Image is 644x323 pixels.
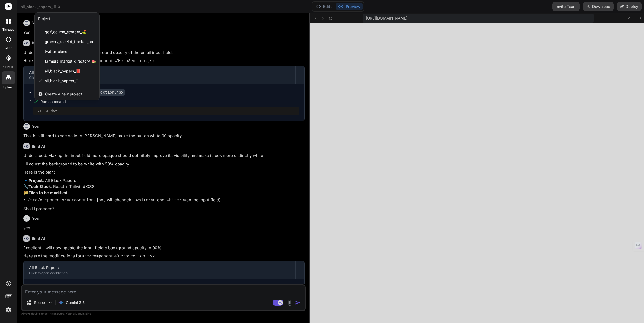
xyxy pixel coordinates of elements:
[3,65,13,69] label: GitHub
[45,91,82,97] span: Create a new project
[2,27,14,32] label: threads
[45,68,80,74] span: all_black_papers_📕
[4,305,13,314] img: settings
[45,29,86,35] span: golf_course_scraper_⛳️
[38,16,52,21] div: Projects
[45,59,96,64] span: farmers_market_directory_🍉
[5,46,12,50] label: code
[3,85,14,89] label: Upload
[45,78,78,84] span: all_black_papers_iii
[45,49,67,54] span: twitter_clone
[45,39,95,44] span: grocery_receipt_tracker_prd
